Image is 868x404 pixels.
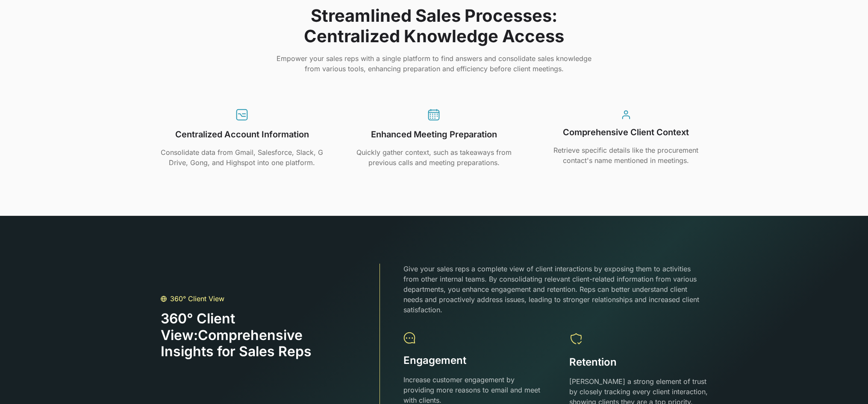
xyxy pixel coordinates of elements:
[161,6,708,47] h2: Streamlined Sales Processes: Centralized Knowledge Access
[569,355,708,369] h2: Retention
[161,147,324,168] p: Consolidate data from Gmail, Salesforce, Slack, G Drive, Gong, and Highspot into one platform.
[544,145,707,166] p: Retrieve specific details like the procurement contact's name mentioned in meetings.
[175,128,309,140] h2: Centralized Account Information
[371,128,497,140] h2: Enhanced Meeting Preparation
[161,53,708,74] p: Empower your sales reps with a single platform to find answers and consolidate sales knowledge fr...
[170,294,224,304] p: 360° Client View
[825,363,868,404] iframe: Chat Widget
[161,311,348,377] h3: 360° Client View:Comprehensive Insights for Sales Reps
[403,353,542,368] h2: Engagement
[563,126,689,138] h2: Comprehensive Client Context
[353,147,515,168] p: Quickly gather context, such as takeaways from previous calls and meeting preparations.
[403,264,708,315] p: Give your sales reps a complete view of client interactions by exposing them to activities from o...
